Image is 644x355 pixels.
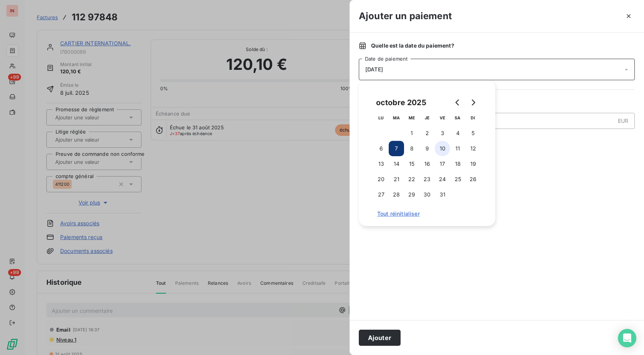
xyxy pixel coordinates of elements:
button: 3 [435,125,450,141]
span: Quelle est la date du paiement ? [371,42,454,50]
th: lundi [373,110,389,125]
button: 28 [389,187,404,202]
button: Go to previous month [450,95,465,110]
button: 21 [389,172,404,187]
button: 14 [389,156,404,172]
button: 23 [419,172,435,187]
th: samedi [450,110,465,125]
button: 22 [404,172,419,187]
div: Open Intercom Messenger [618,329,636,347]
th: vendredi [435,110,450,125]
h3: Ajouter un paiement [359,9,452,23]
button: 20 [373,172,389,187]
button: 8 [404,141,419,156]
button: 19 [465,156,481,172]
button: 29 [404,187,419,202]
th: mardi [389,110,404,125]
button: 18 [450,156,465,172]
span: [DATE] [365,66,383,73]
button: 27 [373,187,389,202]
th: jeudi [419,110,435,125]
button: 4 [450,125,465,141]
button: 30 [419,187,435,202]
button: 26 [465,172,481,187]
th: dimanche [465,110,481,125]
button: 9 [419,141,435,156]
th: mercredi [404,110,419,125]
button: Ajouter [359,330,401,346]
button: 24 [435,172,450,187]
button: 11 [450,141,465,156]
div: octobre 2025 [373,96,429,109]
button: 6 [373,141,389,156]
button: 16 [419,156,435,172]
button: Go to next month [465,95,481,110]
button: 7 [389,141,404,156]
button: 31 [435,187,450,202]
span: Tout réinitialiser [377,211,477,217]
button: 25 [450,172,465,187]
button: 13 [373,156,389,172]
button: 5 [465,125,481,141]
button: 2 [419,125,435,141]
button: 15 [404,156,419,172]
button: 12 [465,141,481,156]
span: Nouveau solde dû : [359,135,635,143]
button: 1 [404,125,419,141]
button: 10 [435,141,450,156]
button: 17 [435,156,450,172]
